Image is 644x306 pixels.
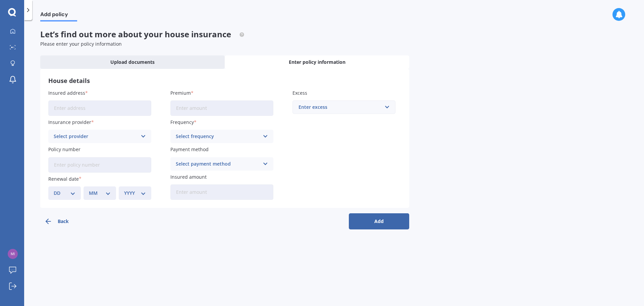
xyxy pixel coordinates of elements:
input: Enter policy number [48,157,151,173]
input: Enter amount [170,184,273,200]
h3: House details [48,77,401,85]
span: Upload documents [110,59,155,65]
span: Let’s find out more about your house insurance [40,29,245,40]
span: Insured address [48,90,85,96]
span: Add policy [40,11,77,20]
div: Select provider [54,133,137,140]
span: Frequency [170,119,194,125]
span: Payment method [170,146,209,153]
span: Please enter your policy information [40,41,122,47]
input: Enter amount [170,100,273,116]
button: Back [40,213,101,229]
button: Add [349,213,409,229]
span: Enter policy information [289,59,345,65]
span: Excess [292,90,307,96]
span: Policy number [48,146,80,153]
div: Select frequency [176,133,259,140]
img: 6e15315c9337e08573f9d4118f7da03d [8,249,18,259]
span: Premium [170,90,191,96]
span: Renewal date [48,176,79,182]
span: Insured amount [170,174,207,180]
div: Select payment method [176,160,259,168]
input: Enter address [48,100,151,116]
div: Enter excess [299,103,381,111]
span: Insurance provider [48,119,91,125]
